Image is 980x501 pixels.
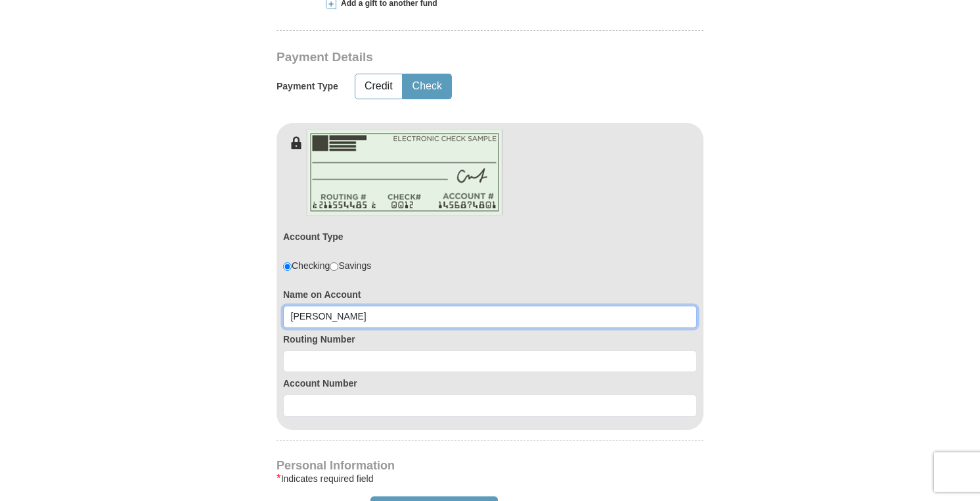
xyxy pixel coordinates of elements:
[403,74,451,99] button: Check
[277,471,703,487] div: Indicates required field
[283,230,344,243] label: Account Type
[283,259,371,272] div: Checking Savings
[277,460,703,471] h4: Personal Information
[283,288,697,301] label: Name on Account
[277,50,612,65] h3: Payment Details
[283,333,697,346] label: Routing Number
[283,377,697,390] label: Account Number
[355,74,402,99] button: Credit
[306,130,503,216] img: check-en.png
[277,81,338,92] h5: Payment Type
